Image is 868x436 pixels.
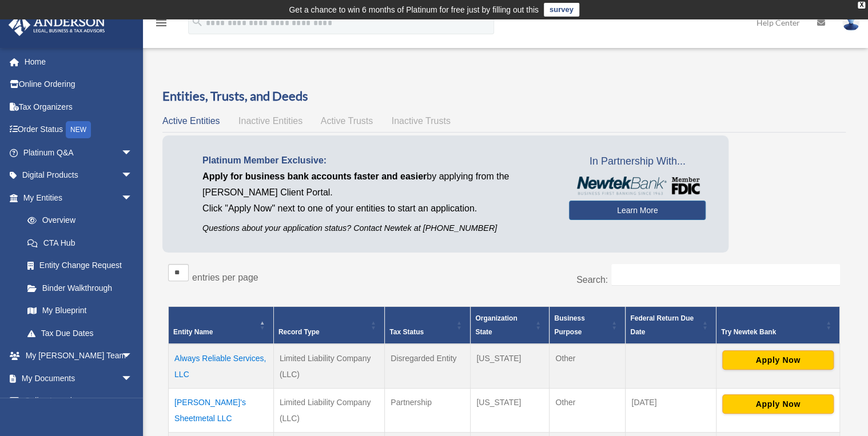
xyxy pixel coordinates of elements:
img: NewtekBankLogoSM.png [575,177,700,195]
th: Try Newtek Bank : Activate to sort [716,306,839,344]
td: Limited Liability Company (LLC) [273,344,384,389]
label: Search: [576,275,608,285]
span: Inactive Trusts [392,116,451,126]
td: [US_STATE] [471,344,550,389]
th: Business Purpose: Activate to sort [550,306,626,344]
td: [PERSON_NAME]'s Sheetmetal LLC [169,388,274,432]
a: My [PERSON_NAME] Teamarrow_drop_down [8,345,150,367]
td: Other [550,388,626,432]
span: Business Purpose [554,314,584,336]
p: by applying from the [PERSON_NAME] Client Portal. [202,169,552,201]
p: Click "Apply Now" next to one of your entities to start an application. [202,201,552,217]
p: Platinum Member Exclusive: [202,153,552,169]
a: Online Ordering [8,73,150,96]
span: Apply for business bank accounts faster and easier [202,171,427,181]
th: Record Type: Activate to sort [273,306,384,344]
a: menu [154,20,168,30]
th: Tax Status: Activate to sort [385,306,471,344]
img: Anderson Advisors Platinum Portal [5,14,109,36]
a: CTA Hub [16,231,144,254]
span: Active Entities [162,116,220,126]
td: [US_STATE] [471,388,550,432]
div: Get a chance to win 6 months of Platinum for free just by filling out this [289,3,539,17]
span: Record Type [278,328,320,336]
th: Organization State: Activate to sort [471,306,550,344]
a: Digital Productsarrow_drop_down [8,164,150,187]
p: Questions about your application status? Contact Newtek at [PHONE_NUMBER] [202,221,552,235]
div: close [858,2,865,9]
button: Apply Now [722,394,834,414]
h3: Entities, Trusts, and Deeds [162,87,846,105]
span: Tax Status [389,328,424,336]
a: Tax Organizers [8,95,150,118]
div: NEW [66,121,91,138]
span: Organization State [475,314,517,336]
td: Always Reliable Services, LLC [169,344,274,389]
span: Active Trusts [321,116,373,126]
span: Inactive Entities [238,116,302,126]
th: Federal Return Due Date: Activate to sort [626,306,716,344]
span: arrow_drop_down [121,390,144,413]
a: Platinum Q&Aarrow_drop_down [8,141,150,164]
a: Entity Change Request [16,254,144,277]
span: arrow_drop_down [121,141,144,165]
a: Order StatusNEW [8,118,150,142]
label: entries per page [192,273,258,282]
td: [DATE] [626,388,716,432]
a: My Documentsarrow_drop_down [8,367,150,390]
span: Federal Return Due Date [630,314,694,336]
a: Home [8,50,150,73]
span: In Partnership With... [569,153,706,171]
a: Online Learningarrow_drop_down [8,390,150,413]
span: Entity Name [173,328,213,336]
td: Partnership [385,388,471,432]
td: Other [550,344,626,389]
td: Limited Liability Company (LLC) [273,388,384,432]
span: arrow_drop_down [121,164,144,187]
span: arrow_drop_down [121,367,144,390]
a: survey [544,3,579,17]
i: search [191,15,204,28]
span: arrow_drop_down [121,345,144,368]
a: Tax Due Dates [16,322,144,345]
th: Entity Name: Activate to invert sorting [169,306,274,344]
td: Disregarded Entity [385,344,471,389]
div: Try Newtek Bank [721,325,822,339]
button: Apply Now [722,350,834,370]
span: arrow_drop_down [121,186,144,210]
a: My Entitiesarrow_drop_down [8,186,144,209]
a: Binder Walkthrough [16,277,144,299]
img: User Pic [842,14,859,31]
i: menu [154,16,168,30]
a: Overview [16,209,138,232]
a: Learn More [569,201,706,220]
a: My Blueprint [16,299,144,322]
